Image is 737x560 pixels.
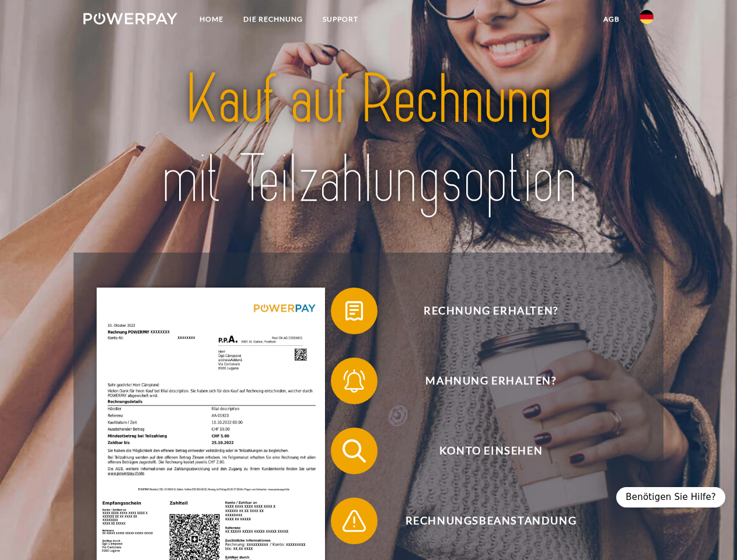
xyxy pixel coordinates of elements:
a: agb [593,9,630,30]
button: Rechnung erhalten? [331,288,634,334]
img: qb_search.svg [340,436,369,466]
img: qb_bell.svg [340,366,369,395]
button: Konto einsehen [331,428,634,474]
a: SUPPORT [313,9,368,30]
a: DIE RECHNUNG [233,9,313,30]
span: Rechnungsbeanstandung [348,498,634,544]
span: Rechnung erhalten? [348,288,634,334]
img: de [640,10,654,24]
img: qb_bill.svg [340,296,369,325]
a: Home [190,9,233,30]
button: Rechnungsbeanstandung [331,498,634,544]
div: Benötigen Sie Hilfe? [616,487,725,508]
span: Mahnung erhalten? [348,358,634,404]
button: Mahnung erhalten? [331,358,634,404]
img: logo-powerpay-white.svg [83,13,177,24]
img: title-powerpay_de.svg [111,56,626,223]
img: qb_warning.svg [340,506,369,535]
span: Konto einsehen [348,428,634,474]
